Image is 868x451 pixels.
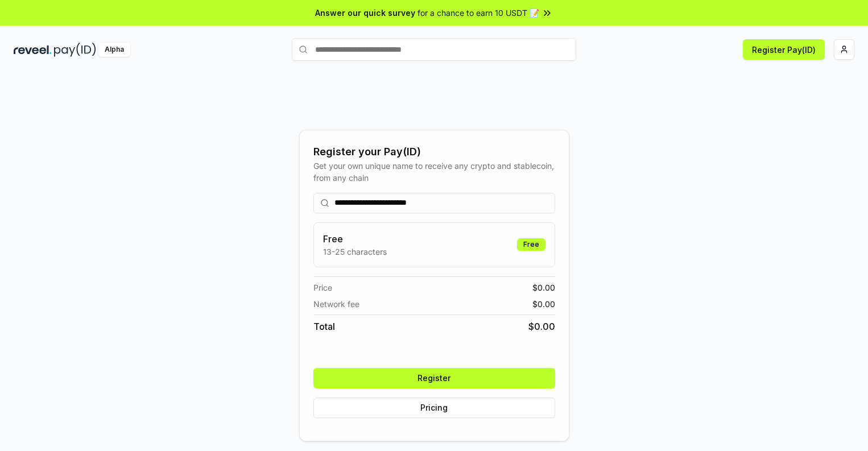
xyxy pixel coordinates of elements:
[315,7,415,19] span: Answer our quick survey
[532,298,555,310] span: $ 0.00
[313,282,332,293] span: Price
[743,39,825,60] button: Register Pay(ID)
[528,320,555,333] span: $ 0.00
[517,238,545,251] div: Free
[313,368,555,388] button: Register
[313,144,555,160] div: Register your Pay(ID)
[98,43,130,57] div: Alpha
[14,43,52,57] img: reveel_dark
[54,43,96,57] img: pay_id
[323,232,387,246] h3: Free
[532,282,555,293] span: $ 0.00
[313,160,555,184] div: Get your own unique name to receive any crypto and stablecoin, from any chain
[313,298,359,310] span: Network fee
[418,7,539,19] span: for a chance to earn 10 USDT 📝
[313,398,555,418] button: Pricing
[323,246,387,258] p: 13-25 characters
[313,320,335,333] span: Total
